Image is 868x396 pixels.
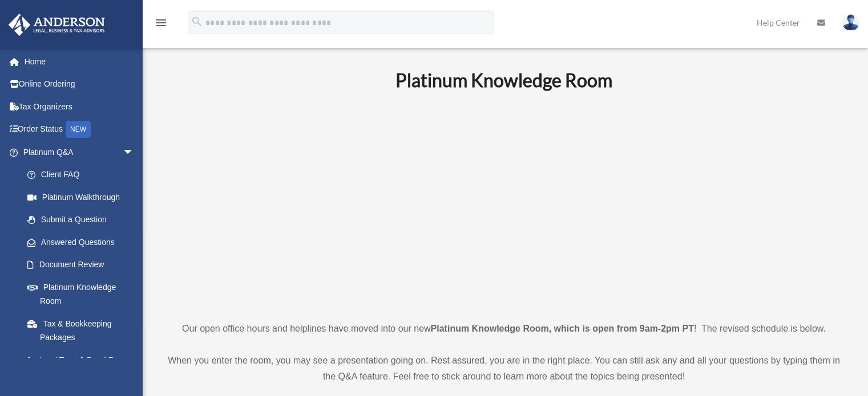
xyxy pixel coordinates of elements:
[16,164,151,186] a: Client FAQ
[16,186,151,209] a: Platinum Walkthrough
[842,14,859,31] img: User Pic
[154,16,168,30] i: menu
[16,254,151,276] a: Document Review
[8,50,151,73] a: Home
[16,349,151,371] a: Land Trust & Deed Forum
[154,20,168,30] a: menu
[395,69,612,91] b: Platinum Knowledge Room
[163,321,845,337] p: Our open office hours and helplines have moved into our new ! The revised schedule is below.
[431,324,694,333] strong: Platinum Knowledge Room, which is open from 9am-2pm PT
[8,118,151,141] a: Order StatusNEW
[16,209,151,231] a: Submit a Question
[191,15,203,28] i: search
[123,141,146,164] span: arrow_drop_down
[16,231,151,254] a: Answered Questions
[8,141,151,164] a: Platinum Q&Aarrow_drop_down
[5,14,108,36] img: Anderson Advisors Platinum Portal
[16,276,146,312] a: Platinum Knowledge Room
[16,312,151,349] a: Tax & Bookkeeping Packages
[333,107,675,300] iframe: 231110_Toby_KnowledgeRoom
[8,95,151,118] a: Tax Organizers
[66,121,91,138] div: NEW
[163,353,845,385] p: When you enter the room, you may see a presentation going on. Rest assured, you are in the right ...
[8,73,151,96] a: Online Ordering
